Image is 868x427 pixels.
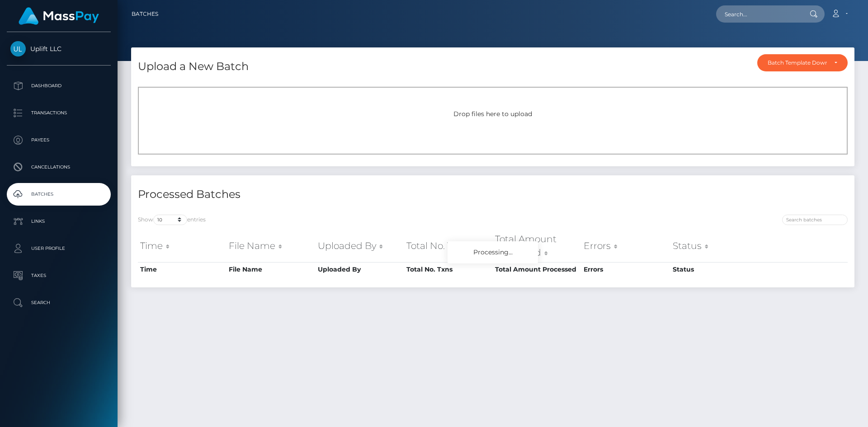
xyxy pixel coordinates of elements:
p: Dashboard [10,79,107,93]
a: Payees [7,129,111,151]
button: Batch Template Download [757,54,848,71]
th: Status [670,262,759,277]
th: Status [670,230,759,262]
span: Drop files here to upload [453,110,532,118]
span: Uplift LLC [7,45,111,53]
th: Total Amount Processed [493,262,581,277]
th: Uploaded By [316,262,404,277]
th: File Name [226,230,315,262]
p: Cancellations [10,160,107,174]
h4: Processed Batches [138,187,486,202]
select: Showentries [153,215,187,225]
a: Taxes [7,264,111,287]
th: Uploaded By [316,230,404,262]
th: Total No. Txns [404,230,493,262]
p: Search [10,296,107,310]
th: Errors [581,230,670,262]
h4: Upload a New Batch [138,59,249,75]
p: User Profile [10,242,107,255]
th: Errors [581,262,670,277]
input: Search batches [782,215,848,225]
p: Batches [10,188,107,201]
a: User Profile [7,237,111,260]
div: Batch Template Download [768,59,827,66]
input: Search... [716,5,801,23]
a: Batches [7,183,111,206]
th: Total No. Txns [404,262,493,277]
a: Cancellations [7,156,111,178]
div: Processing... [448,241,538,263]
p: Links [10,215,107,228]
th: Time [138,230,226,262]
p: Transactions [10,106,107,120]
a: Links [7,210,111,233]
p: Taxes [10,269,107,282]
p: Payees [10,133,107,147]
a: Dashboard [7,75,111,97]
a: Batches [132,5,158,23]
img: MassPay Logo [19,7,99,25]
img: Uplift LLC [10,41,26,56]
a: Transactions [7,102,111,124]
th: Time [138,262,226,277]
a: Search [7,291,111,314]
label: Show entries [138,215,206,225]
th: File Name [226,262,315,277]
th: Total Amount Processed [493,230,581,262]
